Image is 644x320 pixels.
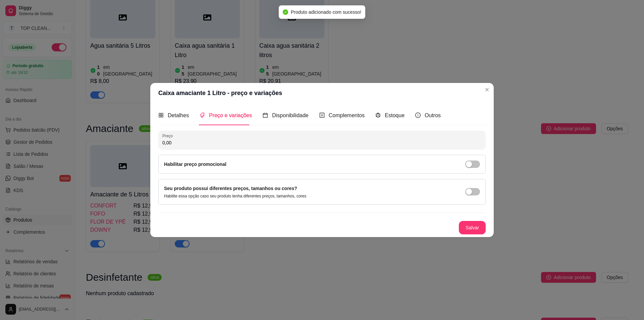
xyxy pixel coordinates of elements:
span: Produto adicionado com sucesso! [291,9,361,15]
span: calendar [263,112,268,118]
span: plus-square [319,112,325,118]
input: Preço [162,139,482,146]
span: Preço e variações [209,112,252,118]
label: Preço [162,133,175,139]
span: Estoque [385,112,405,118]
span: Outros [425,112,441,118]
span: Disponibilidade [272,112,309,118]
span: code-sandbox [375,112,381,118]
button: Salvar [459,221,486,234]
p: Habilite essa opção caso seu produto tenha diferentes preços, tamanhos, cores [164,193,306,199]
label: Seu produto possui diferentes preços, tamanhos ou cores? [164,186,297,191]
span: Detalhes [168,112,189,118]
button: Close [482,84,492,95]
label: Habilitar preço promocional [164,162,226,167]
span: appstore [158,112,164,118]
span: check-circle [283,9,288,15]
span: info-circle [415,112,421,118]
span: tags [200,112,205,118]
header: Caixa amaciante 1 Litro - preço e variações [150,83,494,103]
span: Complementos [329,112,365,118]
